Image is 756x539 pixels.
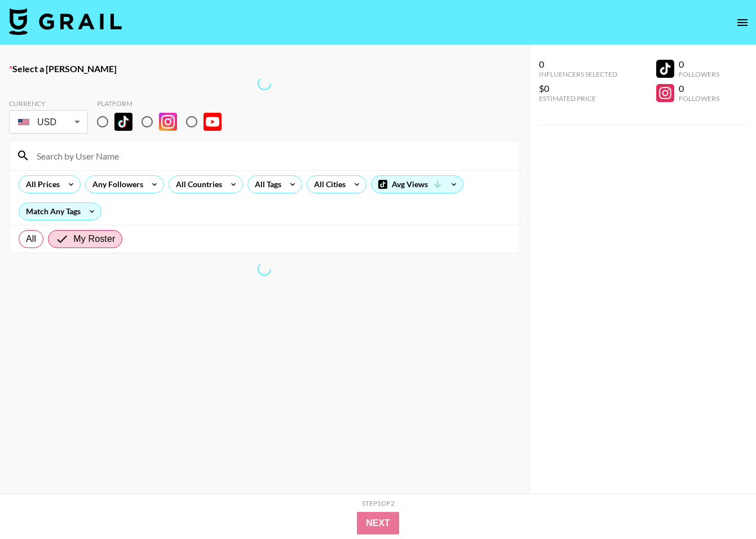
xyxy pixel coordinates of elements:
[114,113,132,131] img: TikTok
[19,176,62,193] div: All Prices
[30,147,513,165] input: Search by User Name
[97,99,231,108] div: Platform
[9,63,520,74] label: Select a [PERSON_NAME]
[679,70,719,78] div: Followers
[26,232,36,246] span: All
[9,8,122,35] img: Grail Talent
[73,232,115,246] span: My Roster
[539,70,617,78] div: Influencers Selected
[248,176,284,193] div: All Tags
[539,94,617,103] div: Estimated Price
[372,176,463,193] div: Avg Views
[19,203,101,220] div: Match Any Tags
[362,499,395,507] div: Step 1 of 2
[86,176,145,193] div: Any Followers
[9,99,88,108] div: Currency
[11,112,86,132] div: USD
[679,59,719,70] div: 0
[257,261,273,277] span: Refreshing lists, bookers, clients, countries, tags, cities, talent, talent, talent...
[357,512,399,534] button: Next
[204,113,222,131] img: YouTube
[159,113,177,131] img: Instagram
[257,76,273,92] span: Refreshing lists, bookers, clients, countries, tags, cities, talent, talent, talent...
[731,11,754,34] button: open drawer
[539,59,617,70] div: 0
[679,94,719,103] div: Followers
[539,83,617,94] div: $0
[307,176,348,193] div: All Cities
[679,83,719,94] div: 0
[169,176,224,193] div: All Countries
